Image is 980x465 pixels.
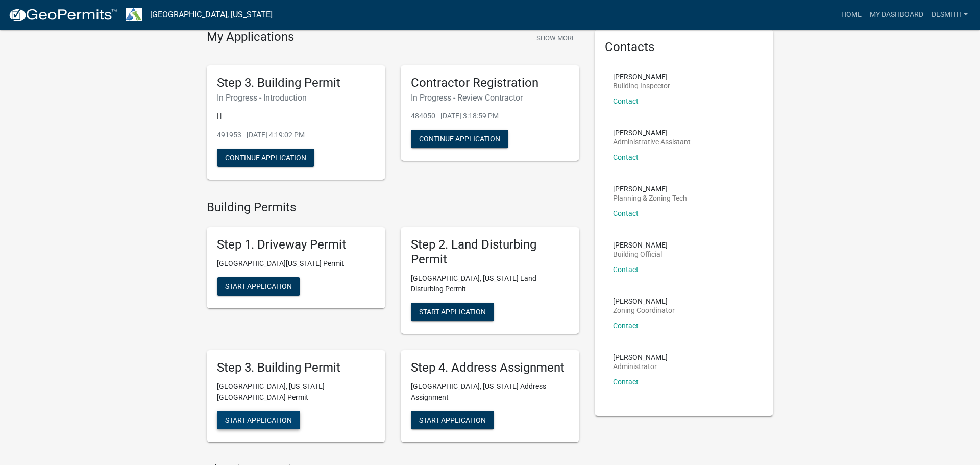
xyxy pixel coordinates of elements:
[613,307,675,314] p: Zoning Coordinator
[217,381,375,403] p: [GEOGRAPHIC_DATA], [US_STATE][GEOGRAPHIC_DATA] Permit
[419,415,486,424] span: Start Application
[126,8,142,21] img: Troup County, Georgia
[613,138,691,145] p: Administrative Assistant
[411,411,494,429] button: Start Application
[411,273,569,295] p: [GEOGRAPHIC_DATA], [US_STATE] Land Disturbing Permit
[613,73,670,80] p: [PERSON_NAME]
[150,6,273,23] a: [GEOGRAPHIC_DATA], [US_STATE]
[613,322,639,330] a: Contact
[613,378,639,386] a: Contact
[217,76,375,90] h5: Step 3. Building Permit
[207,200,579,215] h4: Building Permits
[927,5,972,25] a: Dlsmith
[217,258,375,269] p: [GEOGRAPHIC_DATA][US_STATE] Permit
[411,360,569,375] h5: Step 4. Address Assignment
[217,130,375,140] p: 491953 - [DATE] 4:19:02 PM
[532,30,579,46] button: Show More
[613,185,687,192] p: [PERSON_NAME]
[217,111,375,121] p: | |
[411,303,494,321] button: Start Application
[217,277,300,296] button: Start Application
[217,237,375,252] h5: Step 1. Driveway Permit
[411,381,569,403] p: [GEOGRAPHIC_DATA], [US_STATE] Address Assignment
[217,360,375,375] h5: Step 3. Building Permit
[217,149,314,167] button: Continue Application
[613,298,675,305] p: [PERSON_NAME]
[613,241,668,249] p: [PERSON_NAME]
[207,30,294,45] h4: My Applications
[613,97,639,105] a: Contact
[411,130,508,148] button: Continue Application
[613,82,670,89] p: Building Inspector
[225,415,292,424] span: Start Application
[217,411,300,429] button: Start Application
[605,40,763,55] h5: Contacts
[613,251,668,258] p: Building Official
[613,265,639,274] a: Contact
[217,93,375,103] h6: In Progress - Introduction
[613,354,668,361] p: [PERSON_NAME]
[613,363,668,370] p: Administrator
[613,129,691,136] p: [PERSON_NAME]
[613,209,639,217] a: Contact
[411,76,569,90] h5: Contractor Registration
[613,194,687,202] p: Planning & Zoning Tech
[866,5,927,25] a: My Dashboard
[419,307,486,315] span: Start Application
[411,93,569,103] h6: In Progress - Review Contractor
[613,153,639,161] a: Contact
[411,111,569,121] p: 484050 - [DATE] 3:18:59 PM
[225,282,292,290] span: Start Application
[411,237,569,267] h5: Step 2. Land Disturbing Permit
[837,5,866,25] a: Home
